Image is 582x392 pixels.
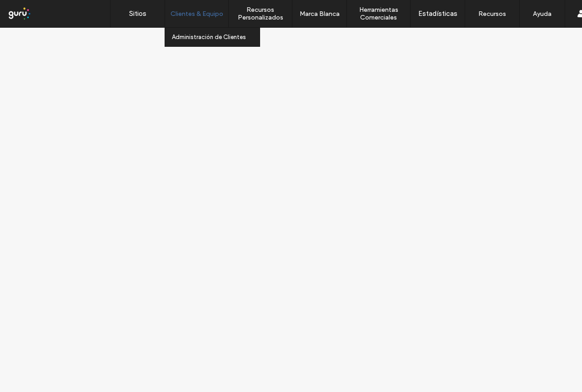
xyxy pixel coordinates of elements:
[229,6,292,21] label: Recursos Personalizados
[129,10,146,18] label: Sitios
[533,10,552,18] label: Ayuda
[171,10,223,18] label: Clientes & Equipo
[418,10,457,18] label: Estadísticas
[172,34,246,40] label: Administración de Clientes
[300,10,340,18] label: Marca Blanca
[172,28,260,46] a: Administración de Clientes
[478,10,506,18] label: Recursos
[347,6,410,21] label: Herramientas Comerciales
[20,6,45,15] span: Ayuda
